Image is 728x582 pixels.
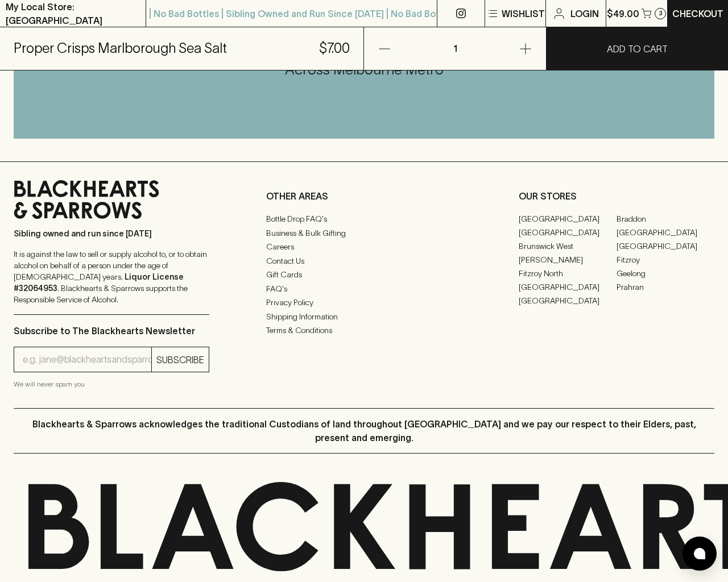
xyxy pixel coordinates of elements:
p: Subscribe to The Blackhearts Newsletter [14,324,209,338]
a: Contact Us [266,254,462,268]
p: Login [570,7,599,20]
a: Shipping Information [266,310,462,323]
button: SUBSCRIBE [152,347,209,372]
h5: Proper Crisps Marlborough Sea Salt [14,39,227,57]
a: Terms & Conditions [266,323,462,337]
p: ADD TO CART [607,42,668,56]
a: Braddon [617,212,714,226]
a: [GEOGRAPHIC_DATA] [519,294,617,307]
p: OUR STORES [519,189,714,203]
a: [GEOGRAPHIC_DATA] [617,226,714,239]
a: [GEOGRAPHIC_DATA] [519,212,617,226]
p: We will never spam you [14,379,209,390]
p: Checkout [672,7,723,20]
a: [PERSON_NAME] [519,253,617,267]
a: Privacy Policy [266,296,462,309]
a: [GEOGRAPHIC_DATA] [519,280,617,294]
p: OTHER AREAS [266,189,462,203]
a: Careers [266,240,462,253]
a: [GEOGRAPHIC_DATA] [519,226,617,239]
p: It is against the law to sell or supply alcohol to, or to obtain alcohol on behalf of a person un... [14,248,209,305]
a: [GEOGRAPHIC_DATA] [617,239,714,253]
p: 3 [659,10,663,16]
a: Prahran [617,280,714,294]
input: e.g. jane@blackheartsandsparrows.com.au [23,351,151,369]
a: Geelong [617,267,714,280]
p: $49.00 [607,7,639,20]
p: Wishlist [502,7,545,20]
a: Brunswick West [519,239,617,253]
button: ADD TO CART [547,27,728,70]
a: Bottle Drop FAQ's [266,212,462,226]
p: Sibling owned and run since [DATE] [14,228,209,239]
p: 1 [441,27,469,70]
a: Gift Cards [266,268,462,281]
p: SUBSCRIBE [156,353,204,367]
a: Business & Bulk Gifting [266,226,462,240]
img: bubble-icon [694,548,705,559]
a: FAQ's [266,282,462,296]
a: Fitzroy North [519,267,617,280]
p: Blackhearts & Sparrows acknowledges the traditional Custodians of land throughout [GEOGRAPHIC_DAT... [22,417,706,444]
a: Fitzroy [617,253,714,267]
h5: $7.00 [319,39,350,57]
